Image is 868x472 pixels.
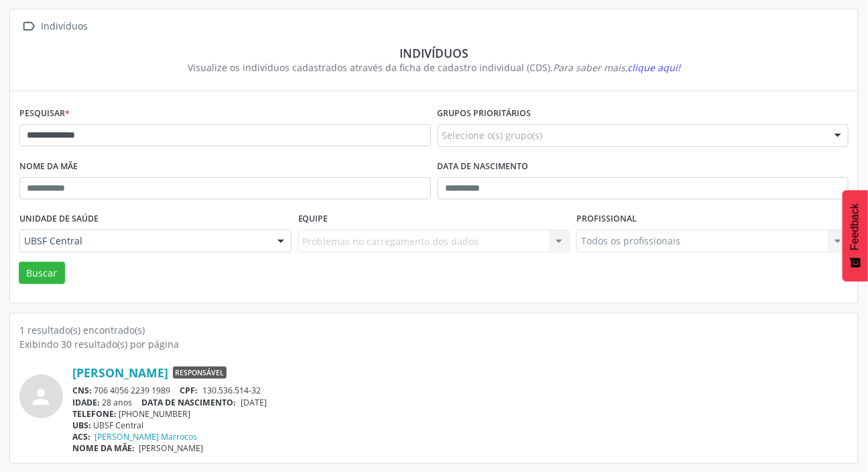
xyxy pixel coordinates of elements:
[241,397,267,408] span: [DATE]
[72,397,849,408] div: 28 anos
[72,420,91,431] span: UBS:
[72,442,135,454] span: NOME DA MÃE:
[180,385,198,396] span: CPF:
[442,128,543,142] span: Selecione o(s) grupo(s)
[72,431,90,442] span: ACS:
[95,431,198,442] a: [PERSON_NAME] Marrocos
[19,337,849,351] div: Exibindo 30 resultado(s) por página
[72,365,168,380] a: [PERSON_NAME]
[173,367,227,379] span: Responsável
[298,209,328,230] label: Equipe
[576,209,637,230] label: Profissional
[19,17,39,36] i: 
[72,397,100,408] span: IDADE:
[19,262,65,285] button: Buscar
[72,408,117,420] span: TELEFONE:
[19,209,99,230] label: Unidade de saúde
[29,385,54,409] i: person
[19,323,849,337] div: 1 resultado(s) encontrado(s)
[553,61,680,74] i: Para saber mais,
[72,385,849,396] div: 706 4056 2239 1989
[39,17,90,36] div: Indivíduos
[139,442,204,454] span: [PERSON_NAME]
[19,156,78,177] label: Nome da mãe
[24,234,264,248] span: UBSF Central
[438,103,532,124] label: Grupos prioritários
[19,103,70,124] label: Pesquisar
[72,385,92,396] span: CNS:
[843,190,868,281] button: Feedback - Mostrar pesquisa
[849,203,861,250] span: Feedback
[29,60,839,75] div: Visualize os indivíduos cadastrados através da ficha de cadastro individual (CDS).
[29,46,839,60] div: Indivíduos
[202,385,261,396] span: 130.536.514-32
[438,156,529,177] label: Data de nascimento
[72,420,849,431] div: UBSF Central
[72,408,849,420] div: [PHONE_NUMBER]
[142,397,237,408] span: DATA DE NASCIMENTO:
[627,61,680,74] span: clique aqui!
[19,17,90,36] a:  Indivíduos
